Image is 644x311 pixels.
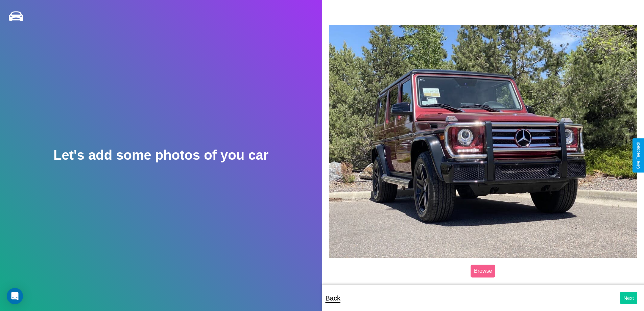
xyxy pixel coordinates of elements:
[53,148,268,163] h2: Let's add some photos of you car
[620,292,637,304] button: Next
[471,265,495,277] label: Browse
[326,292,340,304] p: Back
[329,25,638,258] img: posted
[7,288,23,304] div: Open Intercom Messenger
[636,142,641,169] div: Give Feedback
